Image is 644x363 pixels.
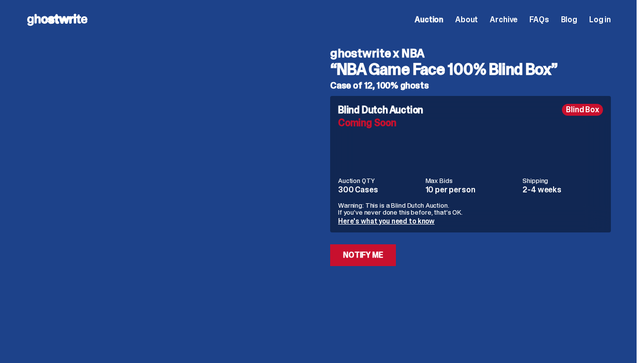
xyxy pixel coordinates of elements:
[330,81,611,90] h5: Case of 12, 100% ghosts
[589,16,611,24] a: Log in
[415,16,443,24] a: Auction
[561,16,577,24] a: Blog
[330,61,611,77] h3: “NBA Game Face 100% Blind Box”
[330,244,396,266] a: Notify Me
[522,186,603,194] dd: 2-4 weeks
[338,105,423,115] h4: Blind Dutch Auction
[529,16,549,24] a: FAQs
[426,186,517,194] dd: 10 per person
[338,217,434,226] a: Here's what you need to know
[338,186,420,194] dd: 300 Cases
[338,202,603,216] p: Warning: This is a Blind Dutch Auction. If you’ve never done this before, that’s OK.
[562,104,603,116] div: Blind Box
[490,16,517,24] a: Archive
[338,118,603,128] div: Coming Soon
[330,47,611,59] h4: ghostwrite x NBA
[522,177,603,184] dt: Shipping
[426,177,517,184] dt: Max Bids
[455,16,478,24] a: About
[338,177,420,184] dt: Auction QTY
